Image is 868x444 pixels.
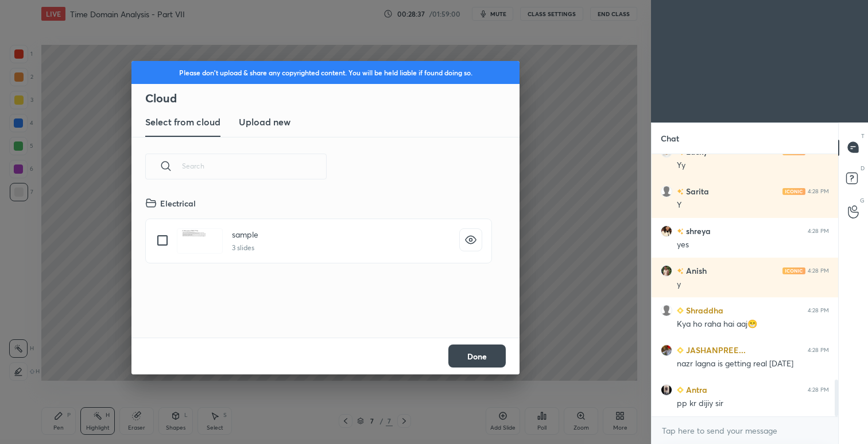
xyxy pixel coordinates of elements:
[661,225,672,236] img: bab6328693784d8fbcf95d6586e7b283.jpg
[160,197,196,209] h4: Electrical
[808,187,829,194] div: 4:28 PM
[131,193,506,338] div: grid
[808,307,829,313] div: 4:28 PM
[677,398,829,409] div: pp kr dijiy sir
[782,187,805,194] img: iconic-light.a09c19a4.png
[861,132,865,140] p: T
[677,307,684,314] img: Learner_Badge_beginner_1_8b307cf2a0.svg
[661,344,672,355] img: 0c13bc3f303f4a6bb3fba85639f48142.jpg
[661,304,672,316] img: default.png
[684,225,711,237] h6: shreya
[861,164,865,173] p: D
[677,239,829,251] div: yes
[684,265,707,277] h6: Anish
[684,344,746,356] h6: JASHANPREE...
[808,346,829,353] div: 4:28 PM
[808,148,829,155] div: 4:28 PM
[239,115,290,129] h3: Upload new
[145,91,520,106] h2: Cloud
[131,61,520,84] div: Please don't upload & share any copyrighted content. You will be held liable if found doing so.
[677,386,684,393] img: Learner_Badge_beginner_1_8b307cf2a0.svg
[661,265,672,276] img: 3
[677,160,829,171] div: Yy
[782,267,805,274] img: iconic-light.a09c19a4.png
[652,154,838,416] div: grid
[652,123,688,154] p: Chat
[661,185,672,197] img: default.png
[677,279,829,290] div: y
[677,149,684,155] img: no-rating-badge.077c3623.svg
[677,319,829,330] div: Kya ho raha hai aaj😁
[145,115,220,129] h3: Select from cloud
[860,196,865,205] p: G
[684,384,707,396] h6: Antra
[684,304,723,316] h6: Shraddha
[808,227,829,234] div: 4:28 PM
[808,267,829,274] div: 4:28 PM
[677,189,684,195] img: no-rating-badge.077c3623.svg
[232,243,258,253] h5: 3 slides
[677,268,684,274] img: no-rating-badge.077c3623.svg
[448,345,506,368] button: Done
[677,347,684,354] img: Learner_Badge_beginner_1_8b307cf2a0.svg
[677,200,829,211] div: Y
[232,228,258,240] h4: sample
[677,228,684,235] img: no-rating-badge.077c3623.svg
[661,384,672,395] img: f00abb5b5955485fbeff0b864aa7dc17.jpg
[677,358,829,370] div: nazr lagna is getting real [DATE]
[684,185,709,197] h6: Sarita
[808,386,829,393] div: 4:28 PM
[177,228,223,254] img: 1624958782KU1XBR.pdf
[782,148,805,155] img: iconic-light.a09c19a4.png
[182,141,327,190] input: Search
